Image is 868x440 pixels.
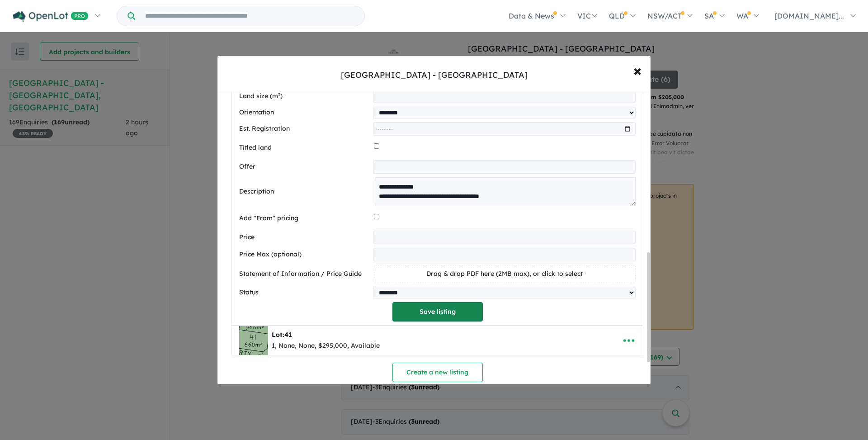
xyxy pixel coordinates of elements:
[239,213,370,224] label: Add "From" pricing
[239,232,369,243] label: Price
[239,326,268,355] img: Plaza%20Heights%20Estate%20-%20Warrnambool%20-%20Lot%2041___1756187011.png
[633,61,642,80] span: ×
[239,287,369,298] label: Status
[13,11,89,22] img: Openlot PRO Logo White
[239,249,369,260] label: Price Max (optional)
[239,161,369,172] label: Offer
[272,331,292,339] b: Lot:
[239,107,369,118] label: Orientation
[392,363,483,382] button: Create a new listing
[137,6,363,26] input: Try estate name, suburb, builder or developer
[239,91,369,102] label: Land size (m²)
[284,331,292,339] span: 41
[239,269,370,279] label: Statement of Information / Price Guide
[426,270,583,278] span: Drag & drop PDF here (2MB max), or click to select
[341,69,528,81] div: [GEOGRAPHIC_DATA] - [GEOGRAPHIC_DATA]
[272,341,380,351] div: 1, None, None, $295,000, Available
[392,302,483,322] button: Save listing
[239,186,371,197] label: Description
[239,142,370,153] label: Titled land
[774,11,844,20] span: [DOMAIN_NAME]...
[239,123,369,134] label: Est. Registration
